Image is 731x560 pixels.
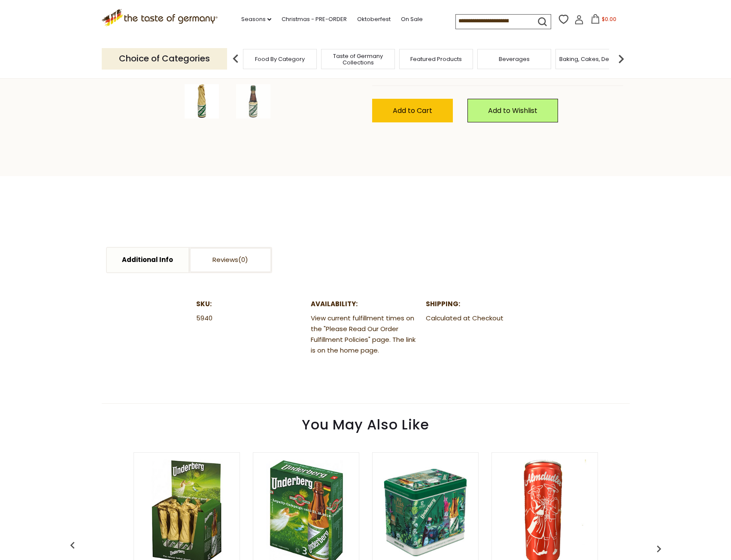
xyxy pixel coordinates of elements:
[357,15,391,24] a: Oktoberfest
[227,50,244,67] img: previous arrow
[652,542,666,556] img: previous arrow
[241,15,271,24] a: Seasons
[372,99,453,122] button: Add to Cart
[499,56,530,62] a: Beverages
[66,539,79,552] img: previous arrow
[185,84,219,119] img: Underberg Herbal Bitter Digestif Single Bottle - 20 ml
[467,99,558,122] a: Add to Wishlist
[585,14,622,27] button: $0.00
[311,313,420,356] dd: View current fulfillment times on the "Please Read Our Order Fulfillment Policies" page. The link...
[559,56,626,62] a: Baking, Cakes, Desserts
[282,15,347,24] a: Christmas - PRE-ORDER
[190,248,271,272] a: Reviews
[393,106,432,116] span: Add to Cart
[426,299,535,310] dt: Shipping:
[102,48,227,69] p: Choice of Categories
[196,299,305,310] dt: SKU:
[67,404,664,441] div: You May Also Like
[196,313,305,324] dd: 5940
[401,15,423,24] a: On Sale
[426,313,535,324] dd: Calculated at Checkout
[410,56,462,62] a: Featured Products
[602,15,616,23] span: $0.00
[236,84,270,119] img: Underberg Herbal Bitter Digestif Single Bottle - 20 ml
[311,299,420,310] dt: Availability:
[613,50,630,67] img: next arrow
[324,53,392,66] a: Taste of Germany Collections
[107,248,188,272] a: Additional Info
[255,56,305,62] a: Food By Category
